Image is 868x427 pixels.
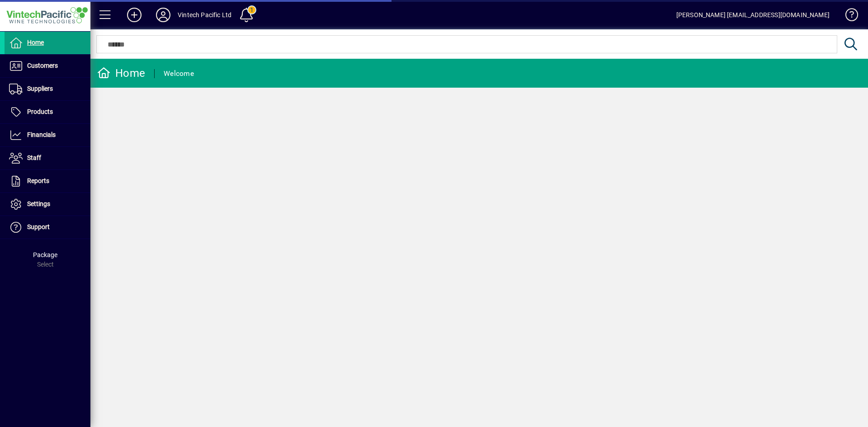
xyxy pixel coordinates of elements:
span: Products [27,108,53,115]
span: Reports [27,177,49,184]
button: Profile [149,7,178,23]
a: Customers [5,55,90,77]
a: Financials [5,124,90,146]
a: Settings [5,193,90,216]
span: Home [27,39,44,46]
a: Products [5,101,90,123]
a: Knowledge Base [839,2,857,31]
div: [PERSON_NAME] [EMAIL_ADDRESS][DOMAIN_NAME] [676,8,830,22]
button: Add [120,7,149,23]
div: Welcome [164,66,194,81]
div: Vintech Pacific Ltd [178,8,231,22]
span: Suppliers [27,85,53,92]
span: Support [27,223,50,230]
span: Customers [27,62,58,69]
span: Staff [27,154,41,161]
span: Package [33,251,57,258]
span: Financials [27,131,56,138]
a: Reports [5,170,90,192]
a: Suppliers [5,78,90,100]
a: Support [5,216,90,239]
span: Settings [27,200,50,207]
div: Home [97,66,145,80]
a: Staff [5,147,90,169]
